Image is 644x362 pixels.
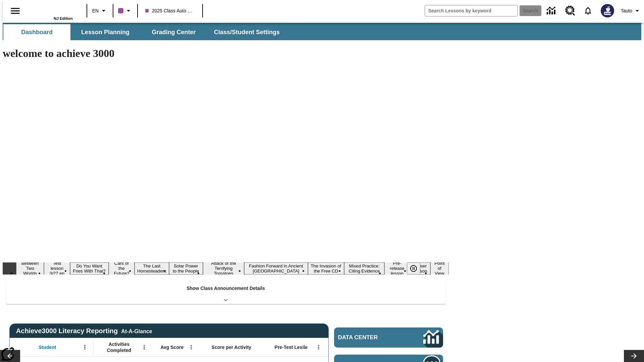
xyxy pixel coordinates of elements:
span: Data Center [338,334,401,341]
span: Score per Activity [212,344,252,350]
button: Slide 9 The Invasion of the Free CD [308,262,344,275]
p: Show Class Announcement Details [186,285,265,292]
div: Pause [407,262,427,275]
button: Open Menu [80,342,90,352]
img: Avatar [601,4,614,17]
a: Resource Center, Will open in new tab [561,2,579,20]
button: Slide 5 The Last Homesteaders [135,262,169,275]
input: search field [425,5,518,16]
button: Language: EN, Select a language [89,5,111,17]
a: Data Center [543,2,561,20]
div: SubNavbar [3,24,286,40]
button: Slide 4 Cars of the Future? [109,260,135,277]
a: Home [29,3,73,16]
button: Slide 2 Test lesson 3/27 en [44,260,70,277]
div: Show Class Announcement Details [6,281,445,304]
span: Tauto [621,7,632,14]
button: Slide 8 Fashion Forward in Ancient Rome [244,262,308,275]
span: Student [39,344,56,350]
span: Activities Completed [97,341,141,353]
button: Open side menu [5,1,25,21]
button: Slide 10 Mixed Practice: Citing Evidence [344,262,384,275]
div: Home [29,2,73,20]
button: Select a new avatar [597,2,618,19]
button: Slide 3 Do You Want Fries With That? [70,262,109,275]
button: Profile/Settings [618,5,644,17]
button: Grading Center [140,24,207,40]
button: Class color is purple. Change class color [115,5,135,17]
span: Avg Score [160,344,183,350]
span: 2025 Class Auto Grade 13 [145,7,195,14]
a: Data Center [334,327,443,348]
span: NJ Edition [54,16,73,20]
button: Slide 11 Pre-release lesson [384,260,410,277]
button: Slide 1 Between Two Worlds [16,260,44,277]
button: Open Menu [186,342,196,352]
button: Lesson Planning [72,24,139,40]
h1: welcome to achieve 3000 [3,47,449,60]
button: Slide 7 Attack of the Terrifying Tomatoes [203,260,245,277]
button: Open Menu [314,342,324,352]
button: Slide 13 Point of View [430,260,449,277]
button: Dashboard [3,24,70,40]
div: SubNavbar [3,23,641,40]
button: Slide 6 Solar Power to the People [169,262,203,275]
a: Notifications [579,2,597,19]
span: EN [92,7,99,14]
div: At-A-Glance [121,327,152,335]
button: Open Menu [139,342,149,352]
span: Pre-Test Lexile [275,344,308,350]
button: Class/Student Settings [209,24,285,40]
button: Pause [407,262,420,275]
button: Lesson carousel, Next [624,350,644,362]
span: Achieve3000 Literacy Reporting [16,327,152,335]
